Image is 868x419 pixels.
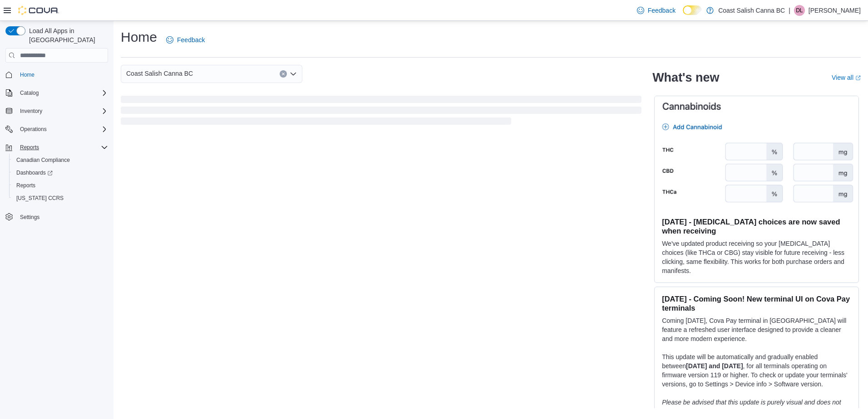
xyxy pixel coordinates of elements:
[280,70,287,78] button: Clear input
[662,316,851,343] p: Coming [DATE], Cova Pay terminal in [GEOGRAPHIC_DATA] will feature a refreshed user interface des...
[2,141,112,154] button: Reports
[662,239,851,275] p: We've updated product receiving so your [MEDICAL_DATA] choices (like THCa or CBG) stay visible fo...
[648,6,676,15] span: Feedback
[20,107,42,115] span: Inventory
[16,195,64,202] span: [US_STATE] CCRS
[13,193,108,204] span: Washington CCRS
[633,1,679,19] a: Feedback
[2,105,112,117] button: Inventory
[855,75,861,81] svg: External link
[13,167,56,178] a: Dashboards
[13,193,67,204] a: [US_STATE] CCRS
[662,294,851,312] h3: [DATE] - Coming Soon! New terminal UI on Cova Pay terminals
[686,362,743,370] strong: [DATE] and [DATE]
[9,154,112,166] button: Canadian Compliance
[16,182,35,189] span: Reports
[121,28,157,46] h1: Home
[13,180,39,191] a: Reports
[20,214,39,221] span: Settings
[789,5,790,16] p: |
[796,5,803,16] span: DL
[2,68,112,81] button: Home
[832,74,861,81] a: View allExternal link
[13,167,108,178] span: Dashboards
[2,210,112,223] button: Settings
[13,180,108,191] span: Reports
[2,123,112,136] button: Operations
[20,71,35,78] span: Home
[16,142,43,153] button: Reports
[25,26,108,44] span: Load All Apps in [GEOGRAPHIC_DATA]
[662,217,851,235] h3: [DATE] - [MEDICAL_DATA] choices are now saved when receiving
[9,192,112,205] button: [US_STATE] CCRS
[121,97,641,127] span: Loading
[9,166,112,179] a: Dashboards
[16,169,53,176] span: Dashboards
[16,156,70,164] span: Canadian Compliance
[16,106,46,117] button: Inventory
[177,35,205,44] span: Feedback
[16,211,108,222] span: Settings
[16,124,50,135] button: Operations
[662,399,841,415] em: Please be advised that this update is purely visual and does not impact payment functionality.
[126,68,193,79] span: Coast Salish Canna BC
[16,142,108,153] span: Reports
[662,352,851,389] p: This update will be automatically and gradually enabled between , for all terminals operating on ...
[809,5,861,16] p: [PERSON_NAME]
[16,88,108,98] span: Catalog
[794,5,805,16] div: Diana Lamothe
[16,106,108,117] span: Inventory
[16,69,108,80] span: Home
[18,6,59,15] img: Cova
[20,144,39,151] span: Reports
[16,124,108,135] span: Operations
[20,89,39,97] span: Catalog
[20,126,47,133] span: Operations
[652,70,719,85] h2: What's new
[16,88,42,98] button: Catalog
[683,5,702,15] input: Dark Mode
[16,69,38,80] a: Home
[16,212,43,223] a: Settings
[13,155,74,166] a: Canadian Compliance
[5,64,108,247] nav: Complex example
[718,5,785,16] p: Coast Salish Canna BC
[163,31,208,49] a: Feedback
[13,155,108,166] span: Canadian Compliance
[2,87,112,99] button: Catalog
[290,70,297,78] button: Open list of options
[9,179,112,192] button: Reports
